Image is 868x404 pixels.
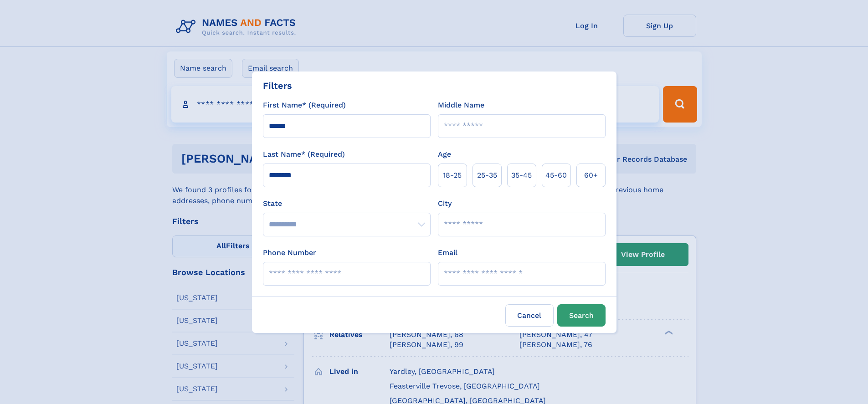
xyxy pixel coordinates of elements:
[438,100,484,111] label: Middle Name
[263,79,292,92] div: Filters
[511,170,532,181] span: 35‑45
[263,100,346,111] label: First Name* (Required)
[477,170,497,181] span: 25‑35
[438,149,451,160] label: Age
[557,304,606,327] button: Search
[584,170,598,181] span: 60+
[263,247,316,258] label: Phone Number
[505,304,554,327] label: Cancel
[263,198,431,209] label: State
[443,170,462,181] span: 18‑25
[438,247,457,258] label: Email
[438,198,452,209] label: City
[545,170,567,181] span: 45‑60
[263,149,345,160] label: Last Name* (Required)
